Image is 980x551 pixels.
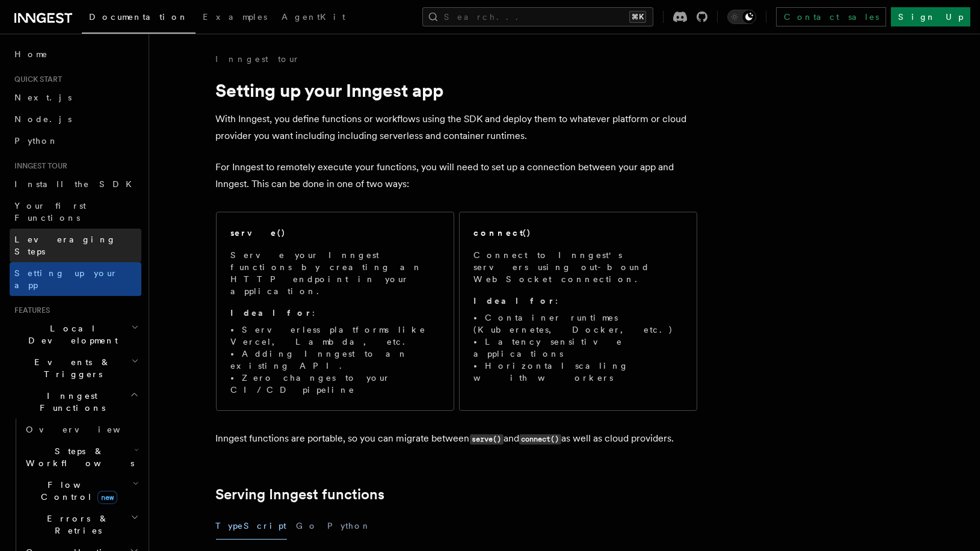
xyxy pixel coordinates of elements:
button: Events & Triggers [10,351,141,385]
span: Node.js [14,114,72,124]
span: Documentation [89,12,188,22]
span: Local Development [10,322,131,346]
span: Quick start [10,75,62,84]
button: Local Development [10,318,141,351]
a: Serving Inngest functions [216,486,385,503]
strong: Ideal for [231,308,313,318]
p: Serve your Inngest functions by creating an HTTP endpoint in your application. [231,249,439,297]
button: Go [297,513,318,540]
a: Inngest tour [216,53,300,65]
button: Steps & Workflows [21,440,141,474]
button: Errors & Retries [21,508,141,541]
span: Next.js [14,93,72,102]
a: connect()Connect to Inngest's servers using out-bound WebSocket connection.Ideal for:Container ru... [459,212,697,411]
strong: Ideal for [474,296,556,306]
li: Zero changes to your CI/CD pipeline [231,372,439,396]
p: : [231,307,439,319]
span: Steps & Workflows [21,445,134,469]
span: Flow Control [21,479,132,503]
span: Examples [203,12,267,22]
p: : [474,295,682,307]
span: Events & Triggers [10,356,131,380]
a: Your first Functions [10,195,141,229]
a: serve()Serve your Inngest functions by creating an HTTP endpoint in your application.Ideal for:Se... [216,212,454,411]
p: Inngest functions are portable, so you can migrate between and as well as cloud providers. [216,430,697,448]
a: Leveraging Steps [10,229,141,262]
span: new [97,491,117,504]
a: Node.js [10,108,141,130]
span: AgentKit [282,12,345,22]
h1: Setting up your Inngest app [216,79,697,101]
a: Contact sales [776,7,886,26]
a: Next.js [10,87,141,108]
a: Documentation [82,4,196,34]
li: Serverless platforms like Vercel, Lambda, etc. [231,324,439,348]
li: Latency sensitive applications [474,336,682,360]
span: Overview [26,425,150,434]
a: AgentKit [274,4,353,32]
code: connect() [519,434,561,445]
h2: connect() [474,227,532,239]
button: Flow Controlnew [21,474,141,508]
a: Home [10,43,141,65]
span: Inngest tour [10,161,67,171]
a: Setting up your app [10,262,141,296]
span: Home [14,48,48,60]
li: Adding Inngest to an existing API. [231,348,439,372]
a: Python [10,130,141,152]
button: TypeScript [216,513,287,540]
li: Horizontal scaling with workers [474,360,682,384]
p: Connect to Inngest's servers using out-bound WebSocket connection. [474,249,682,285]
kbd: ⌘K [629,11,646,23]
a: Install the SDK [10,173,141,195]
span: Your first Functions [14,201,86,223]
span: Features [10,306,50,315]
button: Search...⌘K [422,7,653,26]
button: Toggle dark mode [727,10,756,24]
a: Examples [196,4,274,32]
span: Python [14,136,58,146]
a: Overview [21,419,141,440]
span: Leveraging Steps [14,235,116,256]
h2: serve() [231,227,286,239]
code: serve() [470,434,504,445]
li: Container runtimes (Kubernetes, Docker, etc.) [474,312,682,336]
p: For Inngest to remotely execute your functions, you will need to set up a connection between your... [216,159,697,192]
a: Sign Up [891,7,970,26]
span: Errors & Retries [21,513,131,537]
button: Python [328,513,372,540]
span: Setting up your app [14,268,118,290]
span: Install the SDK [14,179,139,189]
p: With Inngest, you define functions or workflows using the SDK and deploy them to whatever platfor... [216,111,697,144]
button: Inngest Functions [10,385,141,419]
span: Inngest Functions [10,390,130,414]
